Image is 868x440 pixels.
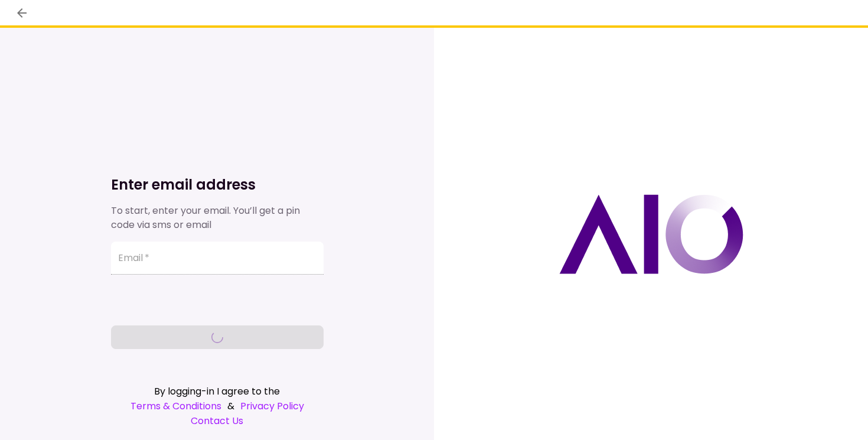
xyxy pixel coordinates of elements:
[559,194,743,274] img: AIO logo
[240,399,304,413] a: Privacy Policy
[111,399,324,413] div: &
[12,3,32,23] button: back
[130,399,221,413] a: Terms & Conditions
[111,384,324,399] div: By logging-in I agree to the
[111,413,324,428] a: Contact Us
[111,204,324,232] div: To start, enter your email. You’ll get a pin code via sms or email
[111,175,324,194] h1: Enter email address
